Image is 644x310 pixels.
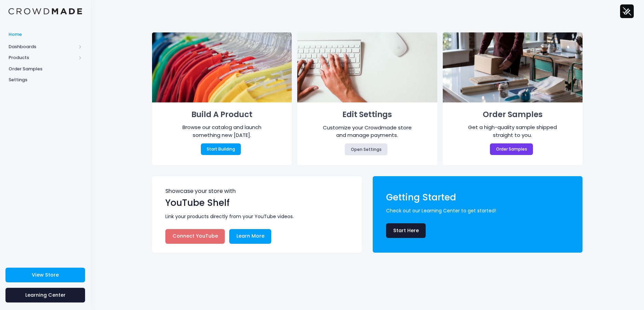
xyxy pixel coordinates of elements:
[9,66,82,72] span: Order Samples
[229,229,271,244] a: Learn More
[318,124,416,139] div: Customize your Crowdmade store and manage payments.
[173,124,271,139] div: Browse our catalog and launch something new [DATE].
[165,188,350,196] span: Showcase your store with
[9,54,76,61] span: Products
[5,288,85,302] a: Learning Center
[201,143,241,155] a: Start Building
[25,292,66,298] span: Learning Center
[386,223,426,238] a: Start Here
[5,268,85,282] a: View Store
[165,229,225,244] a: Connect YouTube
[9,76,82,83] span: Settings
[9,31,82,38] span: Home
[165,197,230,209] span: YouTube Shelf
[464,124,562,139] div: Get a high-quality sample shipped straight to you.
[9,8,82,15] img: Logo
[307,108,427,122] h1: Edit Settings
[165,213,352,220] span: Link your products directly from your YouTube videos.
[162,108,282,122] h1: Build A Product
[345,143,387,155] a: Open Settings
[620,4,634,18] img: User
[9,43,76,50] span: Dashboards
[386,207,573,214] span: Check out our Learning Center to get started!
[490,143,533,155] a: Order Samples
[453,108,573,122] h1: Order Samples
[32,271,59,278] span: View Store
[386,191,456,203] span: Getting Started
